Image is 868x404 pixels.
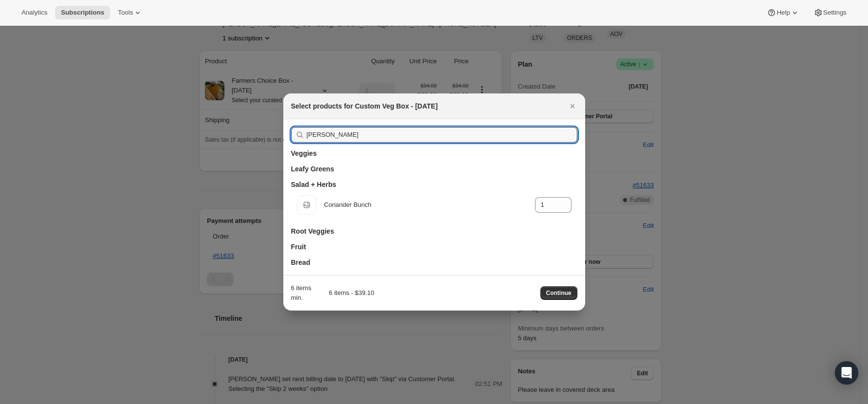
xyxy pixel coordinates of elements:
button: Settings [808,6,852,19]
h3: Veggies [291,148,317,158]
button: Analytics [16,6,53,19]
span: Tools [118,9,133,17]
h3: Salad + Herbs [291,180,336,189]
span: Analytics [21,9,47,17]
div: Open Intercom Messenger [835,361,858,385]
span: Help [776,9,790,17]
span: Continue [546,289,572,297]
button: Continue [540,286,577,300]
button: Subscriptions [55,6,110,19]
h2: Select products for Custom Veg Box - [DATE] [291,101,438,111]
div: Coriander Bunch [324,200,527,210]
h3: Root Veggies [291,226,334,236]
h3: Leafy Greens [291,164,334,174]
div: 6 items - $39.10 [318,288,374,298]
h3: Bread [291,257,311,267]
input: Search products [307,127,577,143]
span: Subscriptions [61,9,104,17]
button: Close [566,99,579,113]
div: 6 items min. [291,283,314,303]
span: Settings [823,9,847,17]
button: Tools [112,6,148,19]
h3: Fruit [291,242,306,252]
button: Help [761,6,805,19]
